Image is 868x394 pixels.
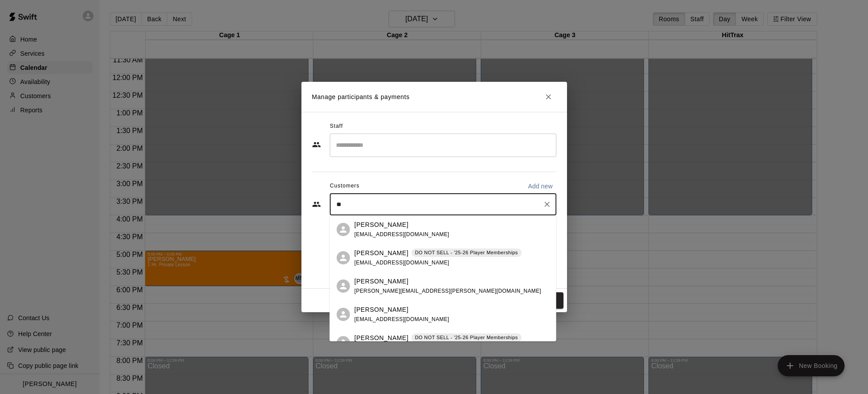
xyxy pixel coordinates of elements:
[330,134,556,157] div: Search staff
[337,279,350,293] div: Richard Kozel
[528,182,553,191] p: Add new
[312,140,321,149] svg: Staff
[355,249,409,258] p: [PERSON_NAME]
[415,334,518,341] p: DO NOT SELL - '25-26 Player Memberships
[337,251,350,264] div: Richard Stonebraker
[525,179,556,193] button: Add new
[355,231,450,237] span: [EMAIL_ADDRESS][DOMAIN_NAME]
[415,249,518,256] p: DO NOT SELL - '25-26 Player Memberships
[337,336,350,349] div: Murray Richardson
[337,223,350,236] div: Harper Dooley
[330,179,359,193] span: Customers
[330,193,556,215] div: Start typing to search customers...
[541,198,553,210] button: Clear
[540,89,556,105] button: Close
[355,305,409,314] p: [PERSON_NAME]
[337,308,350,321] div: Zachary Hanczarowski
[355,288,541,294] span: [PERSON_NAME][EMAIL_ADDRESS][PERSON_NAME][DOMAIN_NAME]
[355,316,450,322] span: [EMAIL_ADDRESS][DOMAIN_NAME]
[355,260,450,266] span: [EMAIL_ADDRESS][DOMAIN_NAME]
[355,333,409,343] p: [PERSON_NAME]
[330,119,343,134] span: Staff
[355,220,409,230] p: [PERSON_NAME]
[312,200,321,209] svg: Customers
[355,277,409,286] p: [PERSON_NAME]
[312,92,410,102] p: Manage participants & payments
